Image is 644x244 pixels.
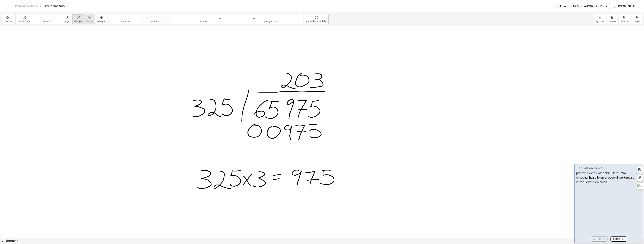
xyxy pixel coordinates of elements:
button: tamaño_del_formatomás grande [237,14,303,24]
button: ajustes [594,14,606,24]
font: borrar [86,20,93,23]
button: borrar [84,14,95,24]
button: Cambiar navegación [4,3,10,9]
font: Tutorial Paso 1 de 6 [576,166,603,170]
font: tamaño_del_formato [239,16,301,19]
font: Próximo [613,238,625,240]
font: rehacer [151,20,160,23]
font: nuevo [609,20,616,23]
button: Próximo [610,236,627,242]
font: pantalla completa [306,20,326,23]
button: arreglar [95,14,108,24]
button: fregar [62,14,72,24]
button: deshacerdeshacer [109,14,141,24]
font: fregar [64,20,70,23]
font: teclado [35,16,60,19]
font: ¡Bienvenido a Graspable Math! Para empezar, [576,171,626,179]
font: haz clic en el botón Insertar [589,175,628,179]
font: dibujar [74,20,82,23]
font: deshacer [120,20,130,23]
font: teclado [43,20,51,23]
button: pantalla completa [304,14,329,24]
button: insertar [2,14,15,24]
font: [PERSON_NAME] [614,4,637,8]
font: tamaño_del_formato [173,16,235,19]
button: Asignar / Colaborar en vivo [557,3,610,9]
button: tecladoteclado [33,14,62,24]
font: deshacer [111,16,139,19]
button: transformar [16,14,33,24]
font: ahorrar [621,20,629,23]
button: ahorrar [619,14,631,24]
font: insertar [4,20,13,23]
button: [PERSON_NAME] [611,3,640,9]
font: más grande [263,20,277,23]
font: menor [200,20,208,23]
font: transformar [18,20,31,23]
button: nuevo [607,14,618,24]
font: carga [634,20,640,23]
button: tamaño_del_formatomenor [171,14,237,24]
a: Pizarras blancas [15,4,38,8]
font: Fórmulas [4,239,18,243]
button: rehacerrehacer [141,14,170,24]
button: dibujar [72,14,84,24]
font: rehacer [143,16,168,19]
button: carga [632,14,642,24]
font: ajustes [596,20,604,23]
font: arreglar [97,20,106,23]
font: Asignar / Colaborar en vivo [564,4,607,8]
